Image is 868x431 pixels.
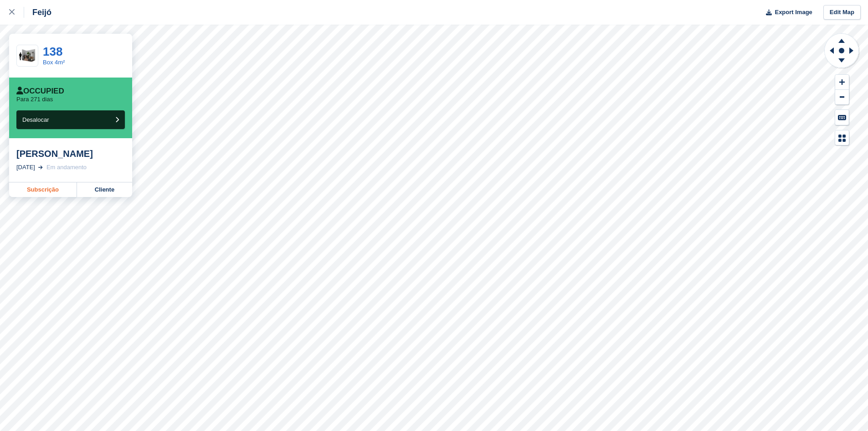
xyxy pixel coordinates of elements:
div: Feijó [24,7,51,18]
div: Em andamento [46,163,87,172]
button: Map Legend [835,130,849,145]
a: 138 [43,45,62,58]
button: Export Image [760,5,812,20]
button: Keyboard Shortcuts [835,110,849,125]
button: Zoom In [835,75,849,90]
a: Cliente [77,182,132,197]
button: Desalocar [16,110,125,129]
img: 40-sqft-unit.jpg [17,48,38,64]
span: Export Image [775,8,812,17]
a: Edit Map [823,5,861,20]
div: Occupied [16,87,64,96]
button: Zoom Out [835,90,849,105]
p: Para 271 dias [16,96,53,103]
span: Desalocar [22,116,49,123]
a: Box 4m² [43,59,65,66]
div: [PERSON_NAME] [16,148,125,159]
a: Subscrição [9,182,77,197]
img: arrow-right-light-icn-cde0832a797a2874e46488d9cf13f60e5c3a73dbe684e267c42b8395dfbc2abf.svg [38,166,43,169]
div: [DATE] [16,163,35,172]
